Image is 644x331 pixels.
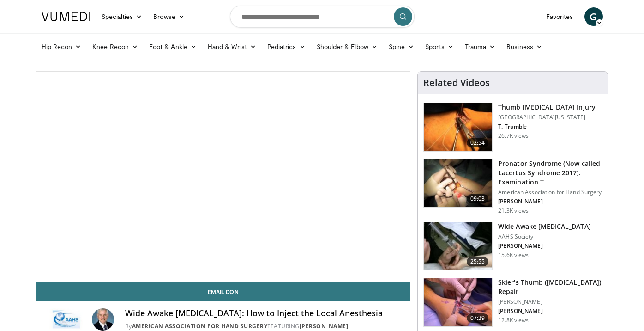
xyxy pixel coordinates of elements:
[423,77,490,88] h4: Related Videos
[423,159,602,215] a: 09:03 Pronator Syndrome (Now called Lacertus Syndrome 2017): Examination T… American Association ...
[498,278,602,296] h3: Skier's Thumb ([MEDICAL_DATA]) Repair
[262,37,311,56] a: Pediatrics
[498,132,529,140] p: 26.7K views
[300,322,349,330] a: [PERSON_NAME]
[424,103,492,151] img: Trumble_-_thumb_ucl_3.png.150x105_q85_crop-smart_upscale.jpg
[230,6,415,28] input: Search topics, interventions
[498,207,529,215] p: 21.3K views
[132,322,268,330] a: American Association for Hand Surgery
[498,251,529,259] p: 15.6K views
[424,278,492,326] img: cf79e27c-792e-4c6a-b4db-18d0e20cfc31.150x105_q85_crop-smart_upscale.jpg
[498,298,602,306] p: [PERSON_NAME]
[420,37,459,56] a: Sports
[44,308,88,331] img: American Association for Hand Surgery
[467,313,489,323] span: 07:39
[92,308,114,331] img: Avatar
[423,222,602,271] a: 25:55 Wide Awake [MEDICAL_DATA] AAHS Society [PERSON_NAME] 15.6K views
[36,72,410,282] video-js: Video Player
[87,37,144,56] a: Knee Recon
[311,37,383,56] a: Shoulder & Elbow
[498,242,591,250] p: [PERSON_NAME]
[144,37,202,56] a: Foot & Ankle
[467,194,489,203] span: 09:03
[423,278,602,327] a: 07:39 Skier's Thumb ([MEDICAL_DATA]) Repair [PERSON_NAME] [PERSON_NAME] 12.8K views
[541,7,579,26] a: Favorites
[42,12,90,21] img: VuMedi Logo
[498,233,591,240] p: AAHS Society
[424,159,492,208] img: ecc38c0f-1cd8-4861-b44a-401a34bcfb2f.150x105_q85_crop-smart_upscale.jpg
[498,222,591,231] h3: Wide Awake [MEDICAL_DATA]
[467,138,489,147] span: 02:54
[459,37,501,56] a: Trauma
[498,103,596,112] h3: Thumb [MEDICAL_DATA] Injury
[498,123,596,130] p: T. Trumble
[584,7,603,26] a: G
[125,308,403,319] h4: Wide Awake [MEDICAL_DATA]: How to Inject the Local Anesthesia
[498,198,602,205] p: [PERSON_NAME]
[501,37,548,56] a: Business
[36,37,87,56] a: Hip Recon
[36,282,410,301] a: Email Don
[498,307,602,315] p: [PERSON_NAME]
[498,317,529,324] p: 12.8K views
[498,159,602,187] h3: Pronator Syndrome (Now called Lacertus Syndrome 2017): Examination T…
[148,7,190,26] a: Browse
[467,257,489,266] span: 25:55
[424,222,492,270] img: wide_awake_carpal_tunnel_100008556_2.jpg.150x105_q85_crop-smart_upscale.jpg
[498,114,596,121] p: [GEOGRAPHIC_DATA][US_STATE]
[423,103,602,152] a: 02:54 Thumb [MEDICAL_DATA] Injury [GEOGRAPHIC_DATA][US_STATE] T. Trumble 26.7K views
[383,37,420,56] a: Spine
[498,189,602,196] p: American Association for Hand Surgery
[125,322,403,331] div: By FEATURING
[202,37,262,56] a: Hand & Wrist
[96,7,148,26] a: Specialties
